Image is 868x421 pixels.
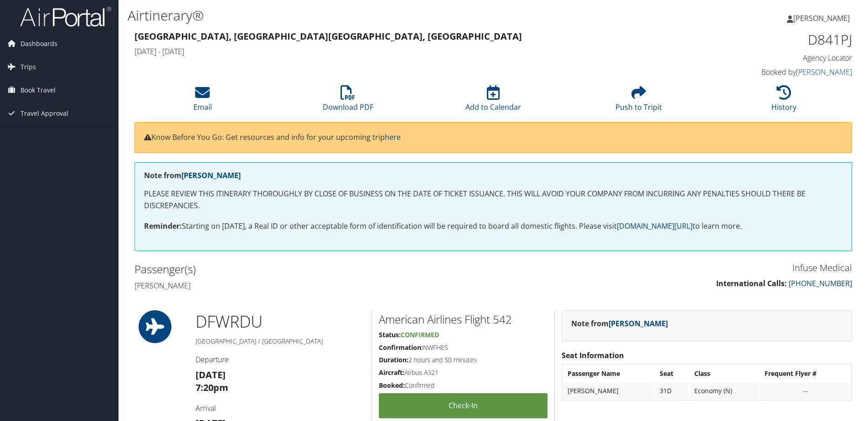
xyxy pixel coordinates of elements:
[144,132,842,144] p: Know Before You Go: Get resources and info for your upcoming trip
[771,90,796,112] a: History
[134,262,486,277] h2: Passenger(s)
[144,221,182,231] strong: Reminder:
[20,6,111,27] img: airportal-logo.png
[760,365,851,382] th: Frequent Flyer #
[683,30,852,49] h1: D841PJ
[196,310,365,333] h1: DFW RDU
[655,383,689,399] td: 31D
[379,393,548,418] a: Check-in
[193,90,212,112] a: Email
[379,368,548,377] h5: Airbus A321
[144,170,241,180] strong: Note from
[609,318,668,329] a: [PERSON_NAME]
[563,365,654,382] th: Passenger Name
[196,369,226,381] strong: [DATE]
[134,46,669,56] h4: [DATE] - [DATE]
[385,132,401,142] a: here
[787,5,859,32] a: [PERSON_NAME]
[379,381,405,390] strong: Booked:
[683,67,852,77] h4: Booked by
[571,318,668,329] strong: Note from
[655,365,689,382] th: Seat
[615,90,662,112] a: Push to Tripit
[379,355,548,365] h5: 2 hours and 50 minutes
[500,262,852,274] h3: Infuse Medical
[716,278,787,288] strong: International Calls:
[683,53,852,63] h4: Agency Locator
[379,343,548,352] h5: NWFHES
[765,387,846,395] div: --
[379,312,548,327] h2: American Airlines Flight 542
[465,90,521,112] a: Add to Calendar
[379,355,408,364] strong: Duration:
[144,188,842,211] p: PLEASE REVIEW THIS ITINERARY THOROUGHLY BY CLOSE OF BUSINESS ON THE DATE OF TICKET ISSUANCE. THIS...
[21,102,68,125] span: Travel Approval
[789,278,852,288] a: [PHONE_NUMBER]
[690,383,759,399] td: Economy (N)
[196,403,365,413] h4: Arrival
[690,365,759,382] th: Class
[128,6,615,25] h1: Airtinerary®
[21,79,56,102] span: Book Travel
[196,337,365,346] h5: [GEOGRAPHIC_DATA] / [GEOGRAPHIC_DATA]
[379,368,404,377] strong: Aircraft:
[134,30,522,42] strong: [GEOGRAPHIC_DATA], [GEOGRAPHIC_DATA] [GEOGRAPHIC_DATA], [GEOGRAPHIC_DATA]
[563,383,654,399] td: [PERSON_NAME]
[134,281,486,291] h4: [PERSON_NAME]
[793,13,850,23] span: [PERSON_NAME]
[196,381,228,394] strong: 7:20pm
[379,330,401,339] strong: Status:
[562,350,624,360] strong: Seat Information
[21,32,57,55] span: Dashboards
[617,221,692,231] a: [DOMAIN_NAME][URL]
[401,330,439,339] span: Confirmed
[323,90,373,112] a: Download PDF
[379,343,423,352] strong: Confirmation:
[379,381,548,390] h5: Confirmed
[181,170,241,180] a: [PERSON_NAME]
[144,221,842,232] p: Starting on [DATE], a Real ID or other acceptable form of identification will be required to boar...
[796,67,852,77] a: [PERSON_NAME]
[21,56,36,78] span: Trips
[196,354,365,365] h4: Departure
